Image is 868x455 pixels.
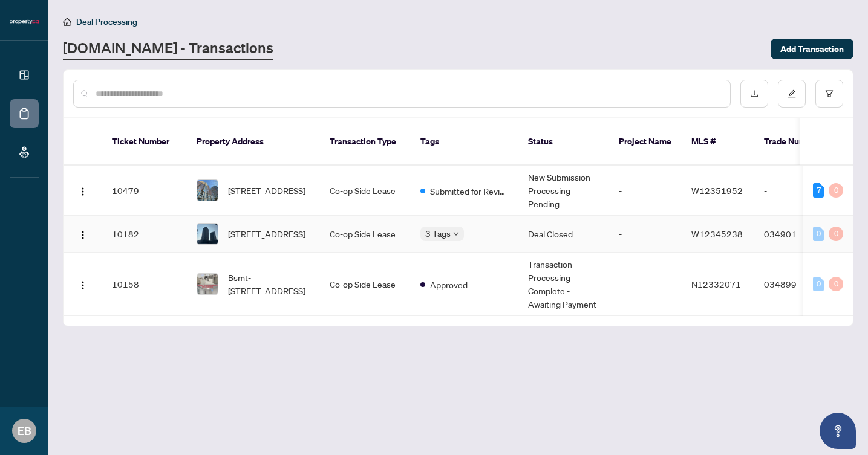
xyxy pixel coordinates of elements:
button: download [740,80,768,108]
img: thumbnail-img [197,180,218,201]
span: down [453,231,459,237]
span: Approved [430,278,468,291]
span: download [750,89,759,98]
span: [STREET_ADDRESS] [228,184,305,197]
td: 10182 [102,216,187,253]
div: 0 [829,227,843,241]
button: Logo [73,181,93,200]
div: 0 [813,227,824,241]
span: [STREET_ADDRESS] [228,227,305,240]
span: W12345238 [691,228,743,239]
span: W12351952 [691,185,743,196]
span: EB [18,422,31,439]
button: Add Transaction [771,39,853,59]
td: Co-op Side Lease [320,166,411,216]
th: Project Name [609,118,682,166]
div: 0 [813,277,824,291]
td: Co-op Side Lease [320,253,411,316]
button: Logo [73,274,93,294]
th: Transaction Type [320,118,411,166]
td: 10479 [102,166,187,216]
img: logo [10,18,39,25]
td: 10158 [102,253,187,316]
button: Logo [73,224,93,244]
td: Transaction Processing Complete - Awaiting Payment [518,253,609,316]
span: Bsmt-[STREET_ADDRESS] [228,271,310,297]
th: Status [518,118,609,166]
img: thumbnail-img [197,274,218,294]
td: - [754,166,839,216]
button: Open asap [820,413,856,449]
div: 7 [813,183,824,198]
img: thumbnail-img [197,224,218,244]
img: Logo [78,187,88,196]
span: N12332071 [691,279,741,289]
th: Property Address [187,118,320,166]
span: filter [825,89,834,98]
div: 0 [829,183,843,198]
img: Logo [78,230,88,240]
button: edit [778,80,806,108]
button: filter [815,80,843,108]
span: Deal Processing [76,16,137,27]
td: New Submission - Processing Pending [518,166,609,216]
span: edit [788,89,796,98]
th: Ticket Number [102,118,187,166]
th: MLS # [682,118,754,166]
td: Co-op Side Lease [320,216,411,253]
span: Add Transaction [780,39,844,59]
th: Trade Number [754,118,839,166]
td: Deal Closed [518,216,609,253]
td: - [609,253,682,316]
td: - [609,216,682,253]
span: Submitted for Review [430,184,509,198]
span: 3 Tags [425,227,451,240]
img: Logo [78,280,88,290]
td: 034899 [754,253,839,316]
td: 034901 [754,216,839,253]
div: 0 [829,277,843,291]
th: Tags [411,118,518,166]
span: home [63,18,71,26]
td: - [609,166,682,216]
a: [DOMAIN_NAME] - Transactions [63,38,273,60]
